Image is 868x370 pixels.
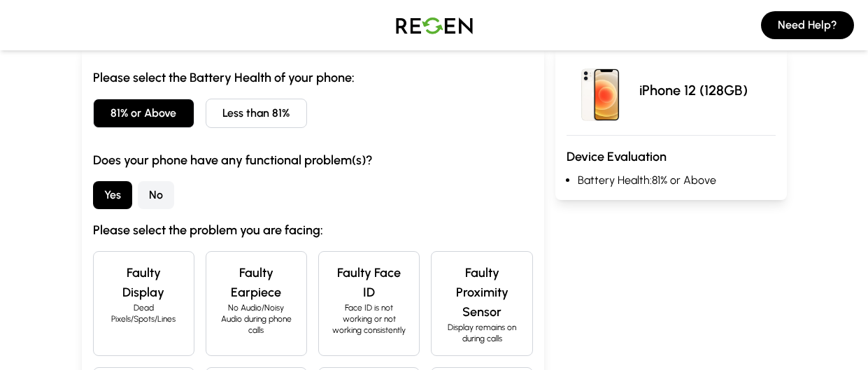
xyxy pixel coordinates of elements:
p: No Audio/Noisy Audio during phone calls [218,302,295,336]
button: Need Help? [761,11,854,39]
h4: Faulty Earpiece [218,263,295,302]
button: Less than 81% [206,99,307,128]
img: Logo [385,6,483,45]
p: Display remains on during calls [443,322,520,344]
li: Battery Health: 81% or Above [578,172,776,189]
p: Face ID is not working or not working consistently [330,302,408,336]
h4: Faulty Proximity Sensor [443,263,520,322]
img: iPhone 12 [567,57,634,124]
h4: Faulty Face ID [330,263,408,302]
button: No [138,181,174,209]
button: 81% or Above [93,99,194,128]
h3: Does your phone have any functional problem(s)? [93,150,533,170]
button: Yes [93,181,132,209]
p: Dead Pixels/Spots/Lines [105,302,183,325]
h4: Faulty Display [105,263,183,302]
h3: Please select the Battery Health of your phone: [93,68,533,87]
p: iPhone 12 (128GB) [639,80,748,100]
h3: Please select the problem you are facing: [93,220,533,240]
h3: Device Evaluation [567,147,776,166]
